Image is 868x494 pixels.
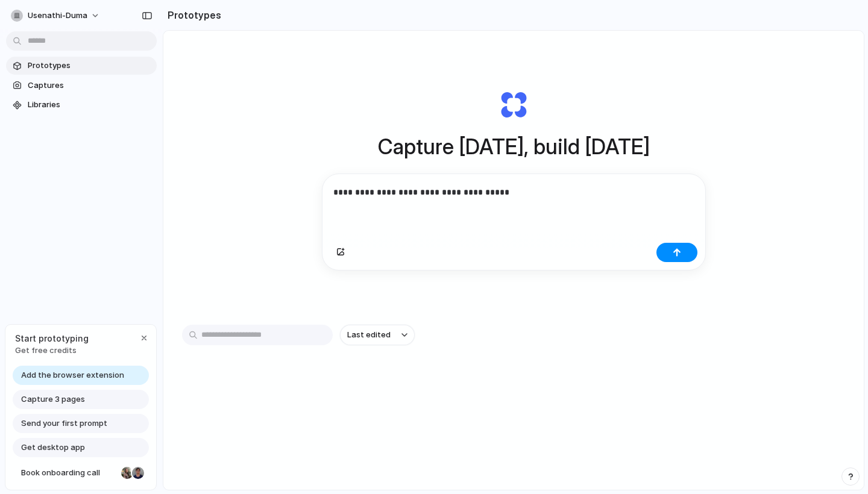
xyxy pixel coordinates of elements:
button: Last edited [340,325,415,345]
a: Add the browser extension [13,366,149,385]
span: Add the browser extension [21,369,124,381]
a: Prototypes [6,57,157,75]
h2: Prototypes [163,8,221,22]
a: Get desktop app [13,438,149,457]
span: Libraries [28,99,152,111]
span: Get free credits [15,345,89,357]
span: Send your first prompt [21,417,107,430]
span: Last edited [347,329,391,341]
span: Capture 3 pages [21,393,85,405]
span: Prototypes [28,60,152,72]
a: Captures [6,77,157,95]
button: usenathi-duma [6,6,106,25]
h1: Capture [DATE], build [DATE] [378,131,650,163]
span: Get desktop app [21,442,85,454]
span: Book onboarding call [21,467,116,479]
span: usenathi-duma [28,10,87,22]
div: Christian Iacullo [131,466,145,480]
a: Libraries [6,96,157,114]
a: Book onboarding call [13,463,149,483]
span: Captures [28,80,152,92]
div: Nicole Kubica [120,466,134,480]
span: Start prototyping [15,332,89,345]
